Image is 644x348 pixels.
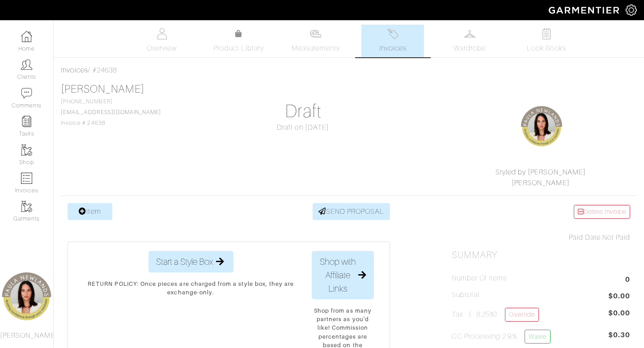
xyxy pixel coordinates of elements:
[438,25,501,57] a: Wardrobe
[452,232,630,243] div: Not Paid
[213,43,264,54] span: Product Library
[148,251,233,272] button: Start a Style Box
[21,31,32,42] img: dashboard-icon-dbcd8f5a0b271acd01030246c82b418ddd0df26cd7fceb0bd07c9910d44c42f6.png
[515,25,578,57] a: Look Books
[544,2,626,18] img: garmentier-logo-header-white-b43fb05a5012e4ada735d5af1a66efaba907eab6374d6393d1fbf88cb4ef424d.png
[541,28,552,39] img: todo-9ac3debb85659649dc8f770b8b6100bb5dab4b48dedcbae339e5042a72dfd3cc.svg
[525,330,551,344] a: Waive
[156,255,213,268] span: Start a Style Box
[452,308,539,322] h5: Tax ( : 8.25%)
[319,255,357,295] span: Shop with Affiliate Links
[313,203,390,220] a: SEND PROPOSAL
[147,43,177,54] span: Overview
[208,29,270,54] a: Product Library
[464,28,475,39] img: wardrobe-487a4870c1b7c33e795ec22d11cfc2ed9d08956e64fb3008fe2437562e282088.svg
[61,66,88,74] a: Invoices
[569,233,602,242] span: Paid Date:
[453,43,486,54] span: Wardrobe
[84,280,298,297] p: RETURN POLICY: Once pieces are charged from a style box, they are exchange-only.
[452,330,551,344] h5: CC Processing 2.9%
[626,4,637,16] img: gear-icon-white-bd11855cb880d31180b6d7d6211b90ccbf57a29d726f0c71d8c61bd08dd39cc2.png
[310,28,321,39] img: measurements-466bbee1fd09ba9460f595b01e5d73f9e2bff037440d3c8f018324cb6cdf7a4a.svg
[284,25,347,57] a: Measurements
[214,101,392,122] h1: Draft
[61,65,637,76] div: / #24638
[574,205,630,219] a: Delete Invoice
[452,250,630,261] h2: Summary
[68,203,112,220] a: Item
[21,173,32,184] img: orders-icon-0abe47150d42831381b5fb84f609e132dff9fe21cb692f30cb5eec754e2cba89.png
[21,201,32,212] img: garments-icon-b7da505a4dc4fd61783c78ac3ca0ef83fa9d6f193b1c9dc38574b1d14d53ca28.png
[21,88,32,99] img: comment-icon-a0a6a9ef722e966f86d9cbdc48e553b5cf19dbc54f86b18d962a5391bc8f6eb6.png
[61,98,161,126] span: [PHONE_NUMBER] Invoice # 24638
[361,25,424,57] a: Invoices
[214,122,392,133] div: Draft on [DATE]
[156,28,167,39] img: basicinfo-40fd8af6dae0f16599ec9e87c0ef1c0a1fdea2edbe929e3d69a839185d80c458.svg
[312,251,374,299] button: Shop with Affiliate Links
[379,43,407,54] span: Invoices
[608,291,630,303] span: $0.00
[61,83,144,95] a: [PERSON_NAME]
[608,330,630,347] span: $0.30
[21,144,32,156] img: garments-icon-b7da505a4dc4fd61783c78ac3ca0ef83fa9d6f193b1c9dc38574b1d14d53ca28.png
[21,59,32,70] img: clients-icon-6bae9207a08558b7cb47a8932f037763ab4055f8c8b6bfacd5dc20c3e0201464.png
[452,291,479,299] h5: Subtotal
[519,104,564,149] img: G5YpQHtSh9DPfYJJnrefozYG.png
[496,168,586,176] a: Styled by [PERSON_NAME]
[505,308,538,322] a: Override
[512,179,570,187] a: [PERSON_NAME]
[387,28,398,39] img: orders-27d20c2124de7fd6de4e0e44c1d41de31381a507db9b33961299e4e07d508b8c.svg
[452,274,507,283] h5: Number of Items
[625,274,630,286] span: 0
[292,43,340,54] span: Measurements
[131,25,193,57] a: Overview
[608,308,630,318] span: $0.00
[61,109,161,115] a: [EMAIL_ADDRESS][DOMAIN_NAME]
[21,116,32,127] img: reminder-icon-8004d30b9f0a5d33ae49ab947aed9ed385cf756f9e5892f1edd6e32f2345188e.png
[527,43,567,54] span: Look Books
